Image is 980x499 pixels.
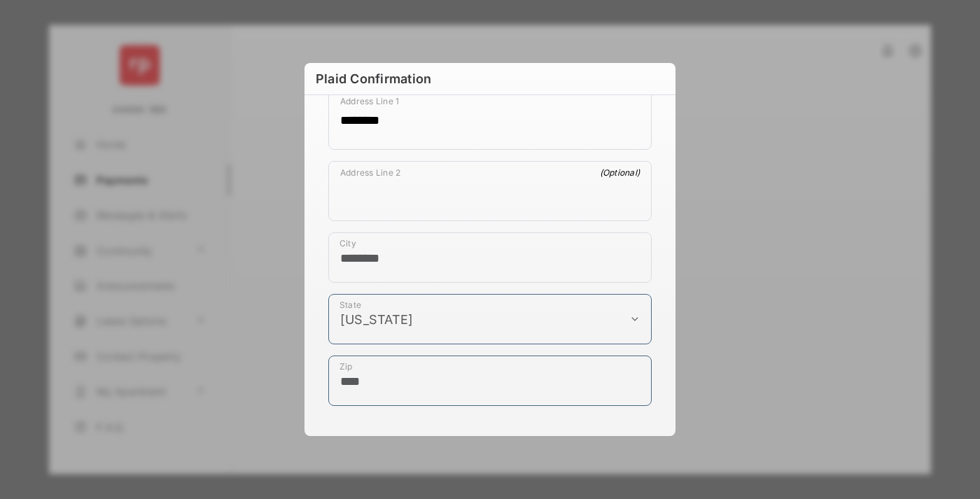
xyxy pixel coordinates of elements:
[328,232,652,283] div: payment_method_screening[postal_addresses][locality]
[328,90,652,150] div: payment_method_screening[postal_addresses][addressLine1]
[328,161,652,221] div: payment_method_screening[postal_addresses][addressLine2]
[328,356,652,406] div: payment_method_screening[postal_addresses][postalCode]
[304,63,675,95] h6: Plaid Confirmation
[328,294,652,344] div: payment_method_screening[postal_addresses][administrativeArea]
